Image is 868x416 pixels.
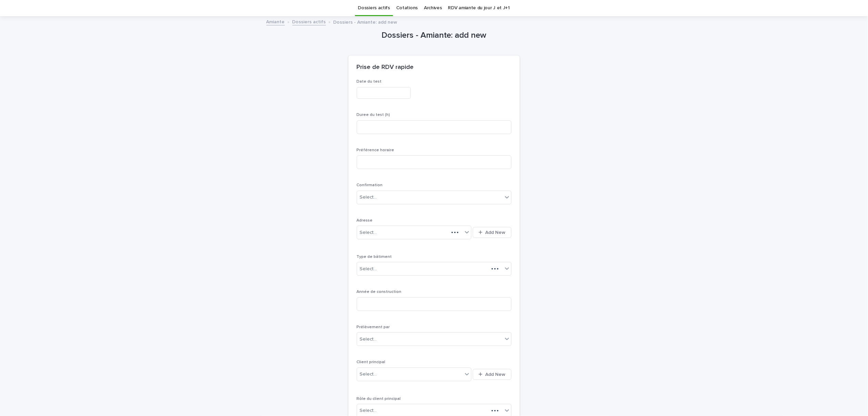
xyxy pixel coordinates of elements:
[360,265,377,273] div: Select...
[357,113,390,117] span: Duree du test (h)
[357,183,383,187] span: Confirmation
[357,148,394,152] span: Préférence horaire
[357,290,402,294] span: Année de construction
[360,229,377,236] div: Select...
[357,397,401,401] span: Rôle du client principal
[360,336,377,343] div: Select...
[357,360,386,364] span: Client principal
[334,18,398,25] p: Dossiers - Amiante: add new
[357,255,392,259] span: Type de bâtiment
[292,17,326,25] a: Dossiers actifs
[360,194,377,201] div: Select...
[473,227,511,238] button: Add New
[357,80,382,84] span: Date du test
[357,64,414,71] h2: Prise de RDV rapide
[360,371,377,378] div: Select...
[360,407,377,414] div: Select...
[357,218,373,223] span: Adresse
[357,325,390,329] span: Prélèvement par
[486,230,506,235] span: Add New
[349,31,520,40] h1: Dossiers - Amiante: add new
[266,17,285,25] a: Amiante
[486,372,506,377] span: Add New
[473,369,511,380] button: Add New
